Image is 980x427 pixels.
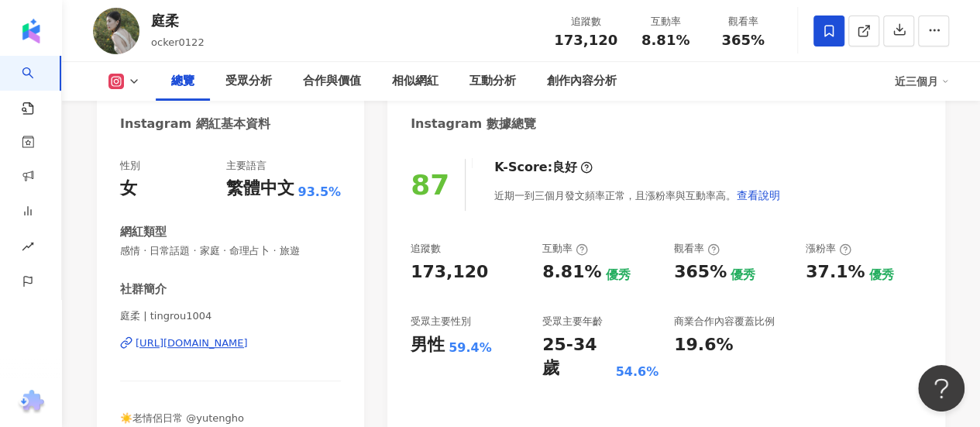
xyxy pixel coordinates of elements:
div: 近三個月 [895,69,949,94]
button: 查看說明 [736,180,781,211]
div: 173,120 [411,260,488,284]
div: 8.81% [542,260,601,284]
div: 總覽 [171,72,194,91]
div: 繁體中文 [225,177,294,201]
img: logo icon [19,19,43,43]
div: 主要語言 [225,159,266,173]
span: 庭柔 | tingrou1004 [120,309,341,323]
span: 查看說明 [737,189,780,201]
a: search [22,56,53,116]
img: KOL Avatar [93,8,139,54]
div: 女 [120,177,137,201]
div: 54.6% [615,363,658,381]
div: 受眾主要年齡 [542,315,603,329]
div: 良好 [552,159,577,176]
span: 8.81% [641,33,689,48]
div: 追蹤數 [411,242,441,256]
div: 社群簡介 [120,281,167,298]
div: K-Score : [494,159,593,176]
div: 近期一到三個月發文頻率正常，且漲粉率與互動率高。 [494,180,781,211]
div: 創作內容分析 [547,72,617,91]
span: rise [22,231,34,266]
div: 男性 [411,333,445,357]
div: 互動率 [542,242,588,256]
div: 相似網紅 [392,72,438,91]
div: 優秀 [868,267,893,284]
span: 93.5% [297,184,341,201]
div: 追蹤數 [554,14,617,29]
div: [URL][DOMAIN_NAME] [136,336,248,350]
div: 網紅類型 [120,224,167,240]
span: 173,120 [554,32,617,48]
span: ocker0122 [151,36,205,48]
div: 受眾主要性別 [411,315,471,329]
div: 優秀 [731,267,755,284]
div: 互動率 [636,14,695,29]
iframe: Help Scout Beacon - Open [918,365,965,412]
span: 365% [721,33,765,48]
div: 365% [674,260,727,284]
div: 59.4% [449,339,492,356]
div: 合作與價值 [303,72,361,91]
div: 19.6% [674,333,733,357]
div: 庭柔 [151,11,205,30]
div: 觀看率 [714,14,772,29]
div: 37.1% [806,260,865,284]
img: chrome extension [16,390,46,415]
div: 觀看率 [674,242,720,256]
div: 87 [411,169,449,201]
span: 感情 · 日常話題 · 家庭 · 命理占卜 · 旅遊 [120,244,341,258]
div: 25-34 歲 [542,333,611,381]
div: 商業合作內容覆蓋比例 [674,315,775,329]
div: 性別 [120,159,140,173]
div: 互動分析 [469,72,516,91]
div: 漲粉率 [806,242,851,256]
div: 受眾分析 [225,72,272,91]
div: Instagram 網紅基本資料 [120,115,270,133]
a: [URL][DOMAIN_NAME] [120,336,341,350]
div: Instagram 數據總覽 [411,115,536,133]
div: 優秀 [605,267,630,284]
